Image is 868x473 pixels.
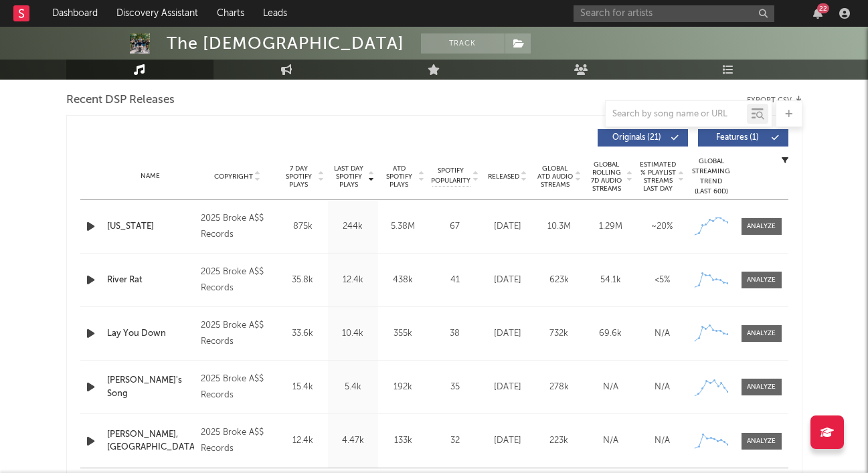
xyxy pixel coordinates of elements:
[432,381,479,394] div: 35
[432,220,479,233] div: 67
[381,165,417,189] span: ATD Spotify Plays
[588,381,633,394] div: N/A
[66,92,175,108] span: Recent DSP Releases
[432,434,479,448] div: 32
[432,274,479,287] div: 41
[281,220,325,233] div: 875k
[167,33,404,54] div: The [DEMOGRAPHIC_DATA]
[331,381,375,394] div: 5.4k
[107,220,195,233] a: [US_STATE]
[640,381,685,394] div: N/A
[281,327,325,341] div: 33.6k
[201,264,274,296] div: 2025 Broke A$$ Records
[537,220,582,233] div: 10.3M
[640,161,677,193] span: Estimated % Playlist Streams Last Day
[214,173,253,181] span: Copyright
[331,274,375,287] div: 12.4k
[331,165,367,189] span: Last Day Spotify Plays
[640,274,685,287] div: <5%
[817,3,829,13] div: 22
[485,327,530,341] div: [DATE]
[537,327,582,341] div: 732k
[574,5,774,22] input: Search for artists
[107,374,195,400] a: [PERSON_NAME]'s Song
[588,327,633,341] div: 69.6k
[747,96,802,104] button: Export CSV
[537,381,582,394] div: 278k
[331,220,375,233] div: 244k
[107,327,195,341] a: Lay You Down
[381,327,425,341] div: 355k
[588,434,633,448] div: N/A
[107,428,195,454] a: [PERSON_NAME], [GEOGRAPHIC_DATA]
[381,381,425,394] div: 192k
[588,220,633,233] div: 1.29M
[281,381,325,394] div: 15.4k
[485,434,530,448] div: [DATE]
[588,274,633,287] div: 54.1k
[201,425,274,457] div: 2025 Broke A$$ Records
[640,220,685,233] div: ~ 20 %
[485,220,530,233] div: [DATE]
[431,166,470,186] span: Spotify Popularity
[813,8,822,19] button: 22
[381,434,425,448] div: 133k
[201,211,274,243] div: 2025 Broke A$$ Records
[640,327,685,341] div: N/A
[485,381,530,394] div: [DATE]
[381,274,425,287] div: 438k
[537,274,582,287] div: 623k
[331,434,375,448] div: 4.47k
[537,434,582,448] div: 223k
[640,434,685,448] div: N/A
[201,371,274,403] div: 2025 Broke A$$ Records
[707,134,768,142] span: Features ( 1 )
[606,109,747,120] input: Search by song name or URL
[281,434,325,448] div: 12.4k
[432,327,479,341] div: 38
[691,157,731,197] div: Global Streaming Trend (Last 60D)
[281,274,325,287] div: 35.8k
[598,129,688,147] button: Originals(21)
[588,161,625,193] span: Global Rolling 7D Audio Streams
[698,129,788,147] button: Features(1)
[421,33,505,54] button: Track
[107,171,195,181] div: Name
[381,220,425,233] div: 5.38M
[485,274,530,287] div: [DATE]
[331,327,375,341] div: 10.4k
[201,318,274,350] div: 2025 Broke A$$ Records
[537,165,574,189] span: Global ATD Audio Streams
[281,165,317,189] span: 7 Day Spotify Plays
[488,173,519,181] span: Released
[107,274,195,287] a: River Rat
[606,134,668,142] span: Originals ( 21 )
